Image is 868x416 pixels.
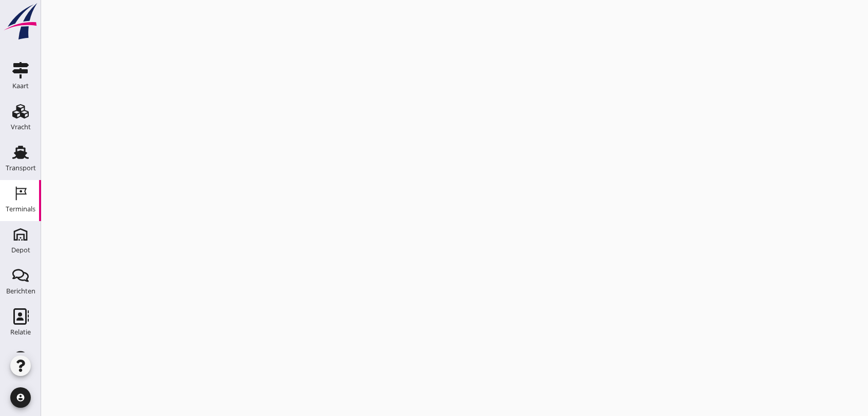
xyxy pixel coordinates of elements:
[12,83,29,89] div: Kaart
[2,3,39,41] img: logo-small.a267ee39.svg
[6,288,35,294] div: Berichten
[6,206,35,212] div: Terminals
[11,247,30,253] div: Depot
[10,329,31,335] div: Relatie
[6,165,36,171] div: Transport
[10,387,31,408] i: account_circle
[11,124,31,130] div: Vracht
